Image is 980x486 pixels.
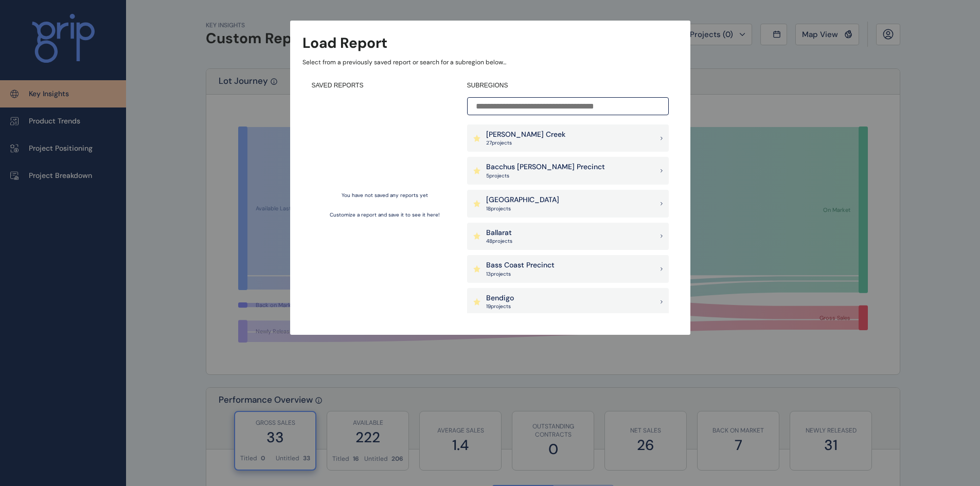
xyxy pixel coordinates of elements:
p: 19 project s [486,303,514,310]
p: Customize a report and save it to see it here! [330,211,440,219]
h4: SAVED REPORTS [312,81,458,90]
p: Bacchus [PERSON_NAME] Precinct [486,162,605,172]
p: 48 project s [486,238,512,245]
p: [PERSON_NAME] Creek [486,130,565,140]
h3: Load Report [302,33,387,53]
p: Select from a previously saved report or search for a subregion below... [302,58,678,67]
p: 27 project s [486,139,565,147]
p: 5 project s [486,172,605,179]
p: You have not saved any reports yet [342,192,428,199]
p: Bendigo [486,293,514,303]
p: [GEOGRAPHIC_DATA] [486,195,559,205]
p: Ballarat [486,228,512,238]
p: 18 project s [486,205,559,212]
p: 13 project s [486,271,555,278]
p: Bass Coast Precinct [486,260,555,271]
h4: SUBREGIONS [467,81,669,90]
